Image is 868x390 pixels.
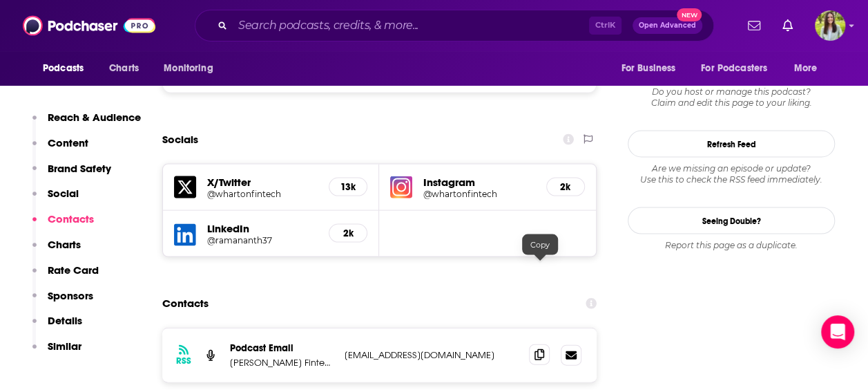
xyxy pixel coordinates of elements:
a: @ramananth37 [207,235,318,245]
div: Report this page as a duplicate. [628,240,835,251]
a: Seeing Double? [628,207,835,234]
span: More [794,59,818,78]
h5: 13k [340,181,356,193]
p: Sponsors [48,289,93,302]
input: Search podcasts, credits, & more... [233,15,589,37]
span: Open Advanced [639,22,696,29]
span: Ctrl K [589,17,621,35]
p: Podcast Email [230,342,334,354]
a: Show notifications dropdown [742,14,766,37]
button: Rate Card [32,263,99,289]
button: open menu [611,55,693,82]
a: @whartonfintech [423,189,534,199]
button: Refresh Feed [628,131,835,158]
span: For Podcasters [701,59,767,78]
p: Charts [48,238,81,251]
img: User Profile [815,10,845,41]
h5: Instagram [423,176,534,189]
div: Open Intercom Messenger [821,315,854,349]
button: Sponsors [32,289,93,315]
div: Are we missing an episode or update? Use this to check the RSS feed immediately. [628,163,835,185]
h5: 2k [558,181,573,193]
p: Similar [48,340,81,353]
img: Podchaser - Follow, Share and Rate Podcasts [23,12,155,39]
p: Rate Card [48,263,99,277]
button: open menu [154,55,231,82]
p: Reach & Audience [48,111,141,124]
p: Content [48,136,88,149]
button: Show profile menu [815,10,845,41]
p: Brand Safety [48,162,111,175]
p: Social [48,187,79,200]
div: Search podcasts, credits, & more... [195,10,714,41]
span: Logged in as meaghanyoungblood [815,10,845,41]
button: Brand Safety [32,162,111,187]
img: iconImage [390,176,412,198]
h2: Socials [162,127,198,153]
p: Contacts [48,212,94,225]
button: Contacts [32,212,94,238]
button: Reach & Audience [32,111,141,136]
button: open menu [692,55,787,82]
a: @whartonfintech [207,189,318,199]
span: New [677,8,702,21]
p: Details [48,314,82,327]
h5: 2k [340,228,356,239]
a: Show notifications dropdown [777,14,798,37]
span: Charts [109,59,139,78]
h5: LinkedIn [207,222,318,235]
h3: RSS [176,355,191,366]
p: [EMAIL_ADDRESS][DOMAIN_NAME] [345,349,518,361]
span: Do you host or manage this podcast? [628,86,835,98]
span: Podcasts [43,59,84,78]
span: Monitoring [164,59,213,78]
button: open menu [784,55,835,82]
span: For Business [621,59,675,78]
button: Details [32,314,82,340]
p: [PERSON_NAME] Fintech Podcast [230,357,334,369]
button: open menu [33,55,102,82]
div: Claim and edit this page to your liking. [628,86,835,109]
h2: Contacts [162,290,209,317]
button: Open AdvancedNew [633,17,702,34]
button: Content [32,136,88,162]
div: Copy [522,234,558,255]
button: Charts [32,238,81,263]
a: Charts [100,55,147,82]
h5: X/Twitter [207,176,318,189]
button: Similar [32,340,81,365]
button: Social [32,187,79,212]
